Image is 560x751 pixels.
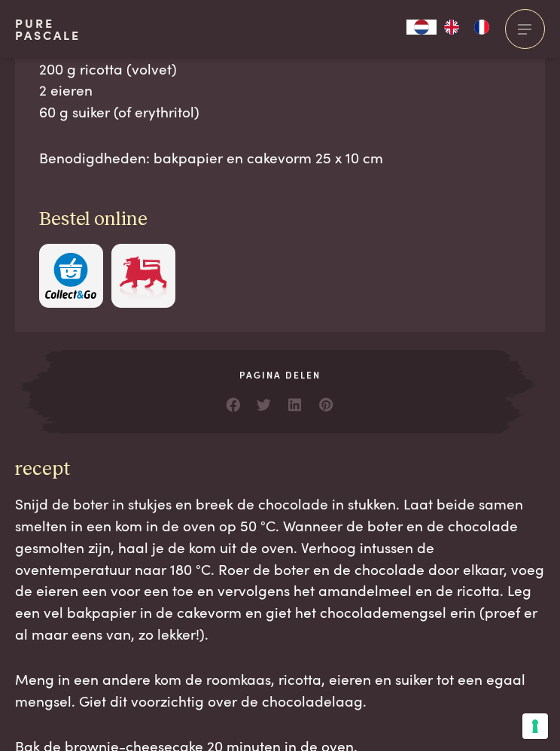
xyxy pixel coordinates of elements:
div: Language [406,20,437,35]
a: EN [437,20,467,35]
span: Snijd de boter in stukjes en breek de chocolade in stukken. Laat beide samen smelten in een kom i... [15,493,544,643]
span: 2 eieren [39,79,93,99]
h3: recept [15,458,545,482]
span: Meng in een andere kom de roomkaas, ricotta, eieren en suiker tot een egaal mengsel. Giet dit voo... [15,668,525,710]
img: Delhaize [117,253,169,299]
span: 60 g suiker (of erythritol) [39,101,199,121]
button: Uw voorkeuren voor toestemming voor trackingtechnologieën [522,713,548,739]
h3: Bestel online [39,208,521,232]
aside: Language selected: Nederlands [406,20,497,35]
a: FR [467,20,497,35]
span: Pagina delen [62,368,498,382]
a: NL [406,20,437,35]
span: 200 g ricotta (volvet) [39,58,177,78]
a: PurePascale [15,17,81,41]
img: c308188babc36a3a401bcb5cb7e020f4d5ab42f7cacd8327e500463a43eeb86c.svg [45,253,96,299]
span: Benodigdheden: bakpapier en cakevorm 25 x 10 cm [39,147,383,167]
ul: Language list [437,20,497,35]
